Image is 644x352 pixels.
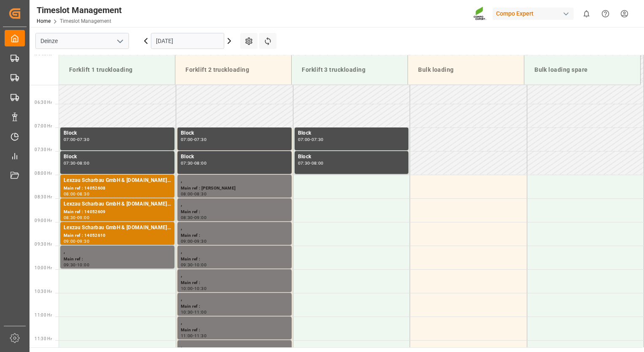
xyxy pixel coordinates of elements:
[181,239,193,243] div: 09:00
[193,138,194,141] div: -
[35,242,52,246] span: 09:30 Hr
[181,279,288,287] div: Main ref :
[76,192,77,196] div: -
[298,153,405,161] div: Block
[298,138,310,141] div: 07:00
[181,310,193,314] div: 10:30
[35,100,52,105] span: 06:30 Hr
[181,256,288,263] div: Main ref :
[181,161,193,165] div: 07:30
[35,218,52,223] span: 09:00 Hr
[193,239,194,243] div: -
[76,239,77,243] div: -
[64,153,171,161] div: Block
[35,147,52,152] span: 07:30 Hr
[181,176,288,185] div: ,
[194,239,207,243] div: 09:30
[193,192,194,196] div: -
[64,263,76,267] div: 09:30
[35,289,52,294] span: 10:30 Hr
[193,263,194,267] div: -
[64,161,76,165] div: 07:30
[181,216,193,219] div: 08:30
[193,310,194,314] div: -
[77,138,89,141] div: 07:30
[181,342,288,350] div: ,
[64,232,171,239] div: Main ref : 14052610
[77,216,89,219] div: 09:00
[64,239,76,243] div: 09:00
[298,62,401,78] div: Forklift 3 truckloading
[113,35,126,48] button: open menu
[181,334,193,338] div: 11:00
[64,200,171,208] div: Lexzau Scharbau GmbH & [DOMAIN_NAME], COMPO EXPERT Benelux N.V.
[77,161,89,165] div: 08:00
[182,62,284,78] div: Forklift 2 truckloading
[181,153,288,161] div: Block
[298,129,405,138] div: Block
[35,336,52,341] span: 11:30 Hr
[194,216,207,219] div: 09:00
[37,4,122,16] div: Timeslot Management
[64,256,171,263] div: Main ref :
[181,271,288,279] div: ,
[194,138,207,141] div: 07:30
[64,138,76,141] div: 07:00
[194,263,207,267] div: 10:00
[181,192,193,196] div: 08:00
[181,224,288,232] div: ,
[76,263,77,267] div: -
[596,4,615,23] button: Help Center
[193,334,194,338] div: -
[311,138,324,141] div: 07:30
[415,62,517,78] div: Bulk loading
[473,6,487,21] img: Screenshot%202023-09-29%20at%2010.02.21.png_1712312052.png
[194,161,207,165] div: 08:00
[77,192,89,196] div: 08:30
[181,138,193,141] div: 07:00
[194,310,207,314] div: 11:00
[64,192,76,196] div: 08:00
[76,161,77,165] div: -
[181,200,288,208] div: ,
[181,129,288,138] div: Block
[64,224,171,232] div: Lexzau Scharbau GmbH & [DOMAIN_NAME], COMPO EXPERT Benelux N.V.
[311,161,324,165] div: 08:00
[35,313,52,317] span: 11:00 Hr
[35,195,52,199] span: 08:30 Hr
[35,124,52,128] span: 07:00 Hr
[64,176,171,185] div: Lexzau Scharbau GmbH & [DOMAIN_NAME], COMPO EXPERT Benelux N.V.
[35,33,129,49] input: Type to search/select
[194,287,207,290] div: 10:30
[64,208,171,216] div: Main ref : 14052609
[181,208,288,216] div: Main ref :
[64,247,171,256] div: ,
[181,303,288,310] div: Main ref :
[181,318,288,327] div: ,
[181,287,193,290] div: 10:00
[64,216,76,219] div: 08:30
[64,185,171,192] div: Main ref : 14052608
[181,263,193,267] div: 09:30
[77,239,89,243] div: 09:30
[77,263,89,267] div: 10:00
[310,161,311,165] div: -
[181,185,288,192] div: Main ref : [PERSON_NAME]
[76,216,77,219] div: -
[151,33,224,49] input: DD.MM.YYYY
[493,8,574,20] div: Compo Expert
[181,232,288,239] div: Main ref :
[493,5,577,22] button: Compo Expert
[35,171,52,176] span: 08:00 Hr
[66,62,168,78] div: Forklift 1 truckloading
[298,161,310,165] div: 07:30
[193,287,194,290] div: -
[194,192,207,196] div: 08:30
[577,4,596,23] button: show 0 new notifications
[531,62,633,78] div: Bulk loading spare
[181,247,288,256] div: ,
[193,216,194,219] div: -
[35,265,52,270] span: 10:00 Hr
[64,129,171,138] div: Block
[310,138,311,141] div: -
